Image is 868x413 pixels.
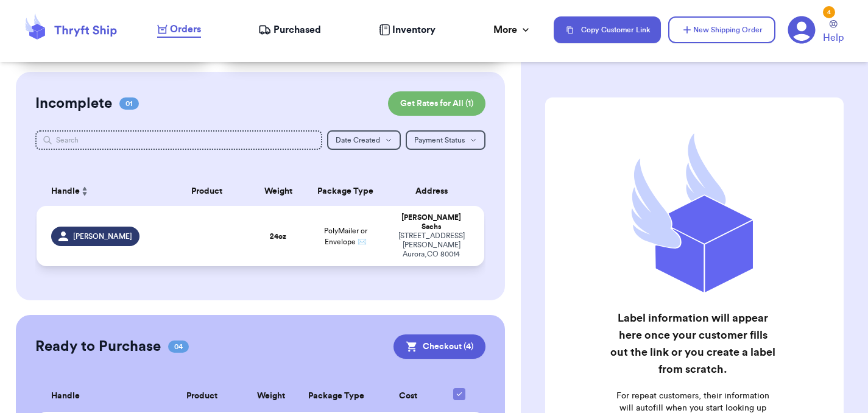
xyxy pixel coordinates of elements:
span: Handle [51,390,80,403]
button: Sort ascending [80,184,90,199]
th: Cost [376,381,441,412]
button: Date Created [327,130,401,150]
th: Weight [252,177,305,206]
strong: 24 oz [270,233,286,240]
span: Purchased [273,23,321,37]
th: Product [158,381,245,412]
h2: Incomplete [35,94,112,113]
span: [PERSON_NAME] [73,231,132,241]
a: Help [823,20,844,45]
button: Copy Customer Link [554,16,661,43]
a: Purchased [258,23,321,37]
a: Inventory [379,23,436,37]
span: PolyMailer or Envelope ✉️ [324,227,367,245]
span: 01 [119,97,139,110]
span: 04 [168,341,189,353]
th: Package Type [297,381,376,412]
h2: Ready to Purchase [35,337,161,356]
div: More [493,23,532,37]
button: Checkout (4) [393,334,485,359]
th: Weight [245,381,297,412]
a: Orders [157,22,201,38]
a: 4 [788,16,816,44]
span: Payment Status [414,136,465,144]
span: Date Created [336,136,380,144]
span: Inventory [392,23,436,37]
th: Product [162,177,252,206]
div: 4 [823,6,835,18]
button: Payment Status [406,130,485,150]
button: New Shipping Order [668,16,775,43]
th: Package Type [305,177,386,206]
th: Address [386,177,484,206]
span: Orders [170,22,201,37]
div: [STREET_ADDRESS][PERSON_NAME] Aurora , CO 80014 [393,231,470,259]
span: Handle [51,185,80,198]
div: [PERSON_NAME] Sachs [393,213,470,231]
input: Search [35,130,323,150]
span: Help [823,30,844,45]
h2: Label information will appear here once your customer fills out the link or you create a label fr... [610,309,776,378]
button: Get Rates for All (1) [388,91,485,116]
